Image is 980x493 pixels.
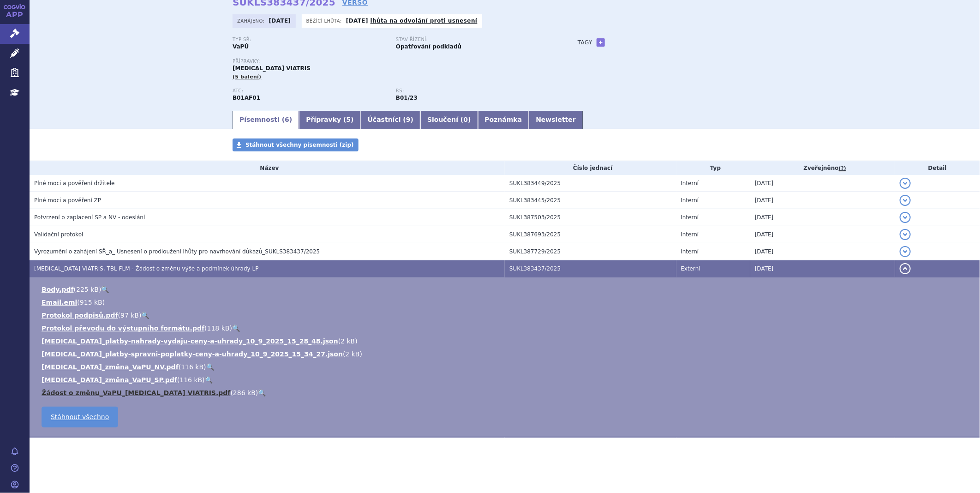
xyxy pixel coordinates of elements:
[681,231,699,238] span: Interní
[370,18,478,24] a: lhůta na odvolání proti usnesení
[299,111,360,129] a: Přípravky (5)
[34,214,145,221] span: Potvrzení o zaplacení SP a NV - odeslání
[505,175,676,192] td: SUKL383449/2025
[895,161,980,175] th: Detail
[478,111,529,129] a: Poznámka
[42,285,971,294] li: ( )
[233,138,359,151] a: Stáhnout všechny písemnosti (zip)
[42,299,77,306] a: Email.eml
[233,88,387,94] p: ATC:
[900,246,911,257] button: detail
[681,214,699,221] span: Interní
[232,325,240,332] a: 🔍
[245,142,354,148] span: Stáhnout všechny písemnosti (zip)
[34,248,320,255] span: Vyrozumění o zahájení SŘ_a_ Usnesení o prodloužení lhůty pro navrhování důkazů_SUKLS383437/2025
[233,74,262,80] span: (5 balení)
[750,175,895,192] td: [DATE]
[42,337,338,345] a: [MEDICAL_DATA]_platby-nahrady-vydaju-ceny-a-uhrady_10_9_2025_15_28_48.json
[505,192,676,209] td: SUKL383445/2025
[34,197,101,204] span: Plné moci a pověření ZP
[285,116,289,123] span: 6
[179,376,202,384] span: 116 kB
[42,350,343,358] a: [MEDICAL_DATA]_platby-spravni-poplatky-ceny-a-uhrady_10_9_2025_15_34_27.json
[529,111,583,129] a: Newsletter
[420,111,478,129] a: Sloučení (0)
[578,37,592,48] h3: Tagy
[396,43,461,50] strong: Opatřování podkladů
[681,265,700,272] span: Externí
[750,192,895,209] td: [DATE]
[42,325,204,332] a: Protokol převodu do výstupního formátu.pdf
[750,243,895,260] td: [DATE]
[505,226,676,243] td: SUKL387693/2025
[30,161,505,175] th: Název
[505,209,676,226] td: SUKL387503/2025
[463,116,468,123] span: 0
[750,161,895,175] th: Zveřejněno
[839,165,846,172] abbr: (?)
[101,286,109,293] a: 🔍
[233,65,311,72] span: [MEDICAL_DATA] VIATRIS
[233,389,256,397] span: 286 kB
[120,312,139,319] span: 97 kB
[141,312,149,319] a: 🔍
[681,180,699,186] span: Interní
[505,243,676,260] td: SUKL387729/2025
[42,363,179,371] a: [MEDICAL_DATA]_změna_VaPU_NV.pdf
[750,209,895,226] td: [DATE]
[233,95,260,101] strong: RIVAROXABAN
[42,375,971,385] li: ( )
[42,324,971,333] li: ( )
[346,350,360,358] span: 2 kB
[676,161,751,175] th: Typ
[233,59,559,64] p: Přípravky:
[505,260,676,277] td: SUKL383437/2025
[181,363,203,371] span: 116 kB
[42,286,74,293] a: Body.pdf
[42,407,118,427] a: Stáhnout všechno
[205,376,213,384] a: 🔍
[42,388,971,397] li: ( )
[597,38,605,47] a: +
[34,265,259,272] span: RIVAROXABAN VIATRIS, TBL FLM - Žádost o změnu výše a podmínek úhrady LP
[42,311,971,320] li: ( )
[76,286,99,293] span: 225 kB
[900,229,911,240] button: detail
[233,37,387,42] p: Typ SŘ:
[396,95,418,101] strong: gatrany a xabany vyšší síly
[34,231,84,238] span: Validační protokol
[34,180,115,186] span: Plné moci a pověření držitele
[346,17,478,24] p: -
[681,197,699,204] span: Interní
[269,18,291,24] strong: [DATE]
[233,43,249,50] strong: VaPÚ
[42,389,231,397] a: Žádost o změnu_VaPU_[MEDICAL_DATA] VIATRIS.pdf
[900,195,911,206] button: detail
[750,260,895,277] td: [DATE]
[42,349,971,359] li: ( )
[346,18,368,24] strong: [DATE]
[361,111,420,129] a: Účastníci (9)
[237,17,266,24] span: Zahájeno:
[207,325,230,332] span: 118 kB
[347,116,351,123] span: 5
[80,299,102,306] span: 915 kB
[681,248,699,255] span: Interní
[233,111,299,129] a: Písemnosti (6)
[900,178,911,189] button: detail
[258,389,266,397] a: 🔍
[42,362,971,372] li: ( )
[900,263,911,274] button: detail
[42,312,118,319] a: Protokol podpisů.pdf
[750,226,895,243] td: [DATE]
[42,376,177,384] a: [MEDICAL_DATA]_změna_VaPU_SP.pdf
[306,17,344,24] span: Běžící lhůta:
[505,161,676,175] th: Číslo jednací
[42,337,971,346] li: ( )
[396,88,550,94] p: RS:
[341,337,355,345] span: 2 kB
[42,298,971,307] li: ( )
[396,37,550,42] p: Stav řízení:
[900,212,911,223] button: detail
[406,116,411,123] span: 9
